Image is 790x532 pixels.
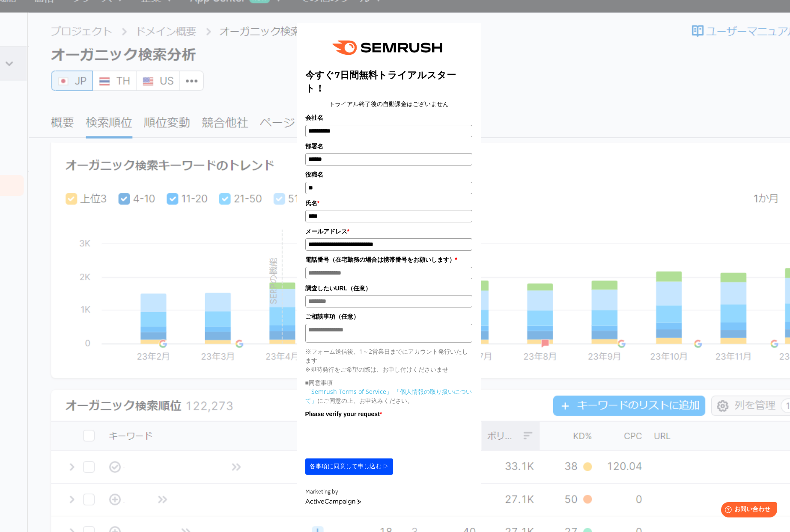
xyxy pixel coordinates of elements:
iframe: reCAPTCHA [305,421,435,454]
label: 調査したいURL（任意） [305,284,472,293]
label: ご相談事項（任意） [305,312,472,321]
button: 各事項に同意して申し込む ▷ [305,458,394,475]
label: 電話番号（在宅勤務の場合は携帯番号をお願いします） [305,255,472,264]
label: メールアドレス [305,227,472,236]
center: トライアル終了後の自動課金はございません [305,99,472,109]
p: ※フォーム送信後、1～2営業日までにアカウント発行いたします ※即時発行をご希望の際は、お申し付けくださいませ [305,347,472,374]
iframe: Help widget launcher [714,499,781,523]
a: 「個人情報の取り扱いについて」 [305,387,472,405]
p: にご同意の上、お申込みください。 [305,387,472,405]
label: 氏名 [305,198,472,208]
label: Please verify your request [305,409,472,419]
label: 部署名 [305,142,472,151]
h2: 今すぐ7日間無料トライアルスタート！ [305,68,472,95]
label: 役職名 [305,170,472,179]
img: image [326,31,451,64]
div: Marketing by [305,488,472,497]
p: ■同意事項 [305,378,472,387]
label: 会社名 [305,113,472,122]
a: 「Semrush Terms of Service」 [305,387,392,396]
